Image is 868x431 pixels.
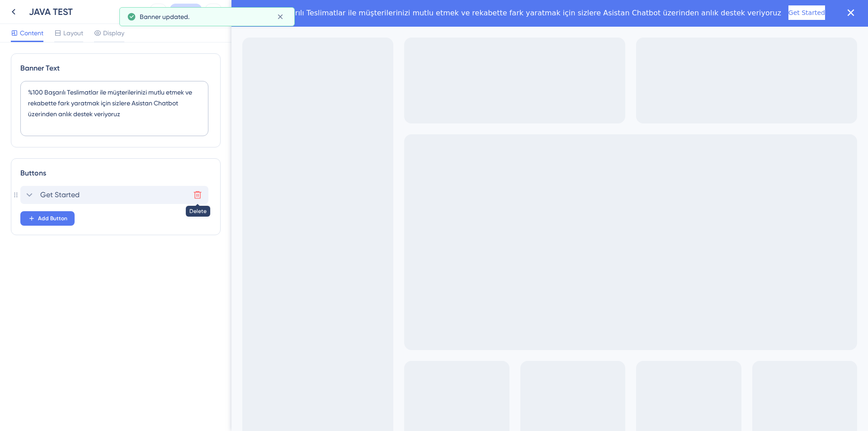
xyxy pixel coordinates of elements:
div: JAVA TEST [29,5,146,18]
div: Buttons [20,168,211,179]
span: Content [20,28,43,38]
span: Get Started [40,189,80,200]
span: Layout [63,28,83,38]
button: Add Button [20,211,75,226]
button: Get Started [557,5,594,20]
span: %100 Başarılı Teslimatlar ile müşterilerinizi mutlu etmek ve rekabette fark yaratmak için sizlere... [23,9,550,17]
span: Add Button [38,215,67,222]
div: Banner Text [20,63,211,74]
textarea: %100 Başarılı Teslimatlar ile müşterilerinizi mutlu etmek ve rekabette fark yaratmak için sizlere... [20,81,208,136]
button: Save [170,4,202,20]
span: Save [179,6,193,17]
span: Banner updated. [140,11,189,22]
span: Display [103,28,124,38]
button: Close banner [613,6,626,19]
